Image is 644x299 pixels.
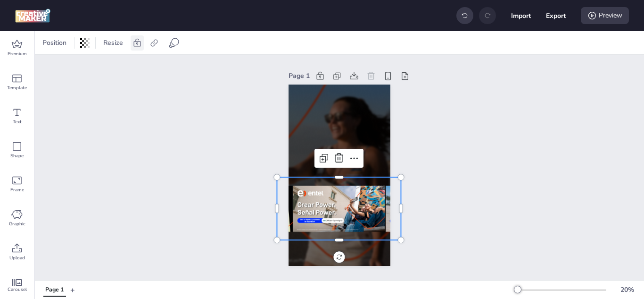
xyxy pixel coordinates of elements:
button: + [70,282,75,298]
button: Export [546,6,566,26]
span: Graphic [9,220,25,228]
span: Text [13,118,22,126]
span: Template [7,84,27,92]
div: Page 1 [289,71,310,81]
div: Preview [581,7,629,24]
div: 20 % [616,285,638,295]
span: Resize [101,38,125,48]
span: Premium [8,50,27,58]
span: Frame [10,186,24,194]
span: Carousel [8,286,27,293]
img: logo Creative Maker [15,9,50,23]
div: Page 1 [45,286,64,294]
span: Upload [9,254,25,262]
div: Tabs [39,282,70,298]
span: Position [41,38,68,48]
button: Import [511,6,531,26]
span: Shape [10,152,24,160]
